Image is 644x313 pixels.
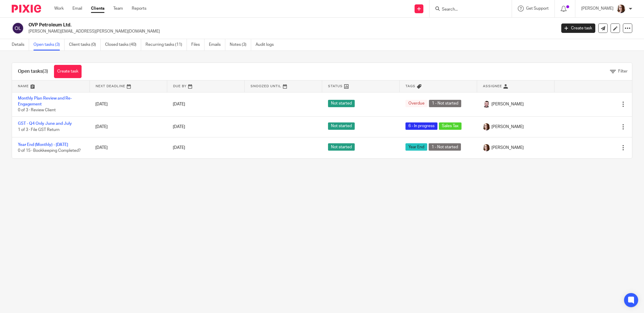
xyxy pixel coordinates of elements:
[441,7,494,12] input: Search
[72,6,82,11] a: Email
[429,100,461,107] span: 1 - Not started
[18,68,48,75] h1: Open tasks
[132,6,146,11] a: Reports
[256,39,278,51] a: Audit logs
[405,100,427,107] span: Overdue
[491,145,524,151] span: [PERSON_NAME]
[251,85,281,88] span: Snoozed Until
[405,143,427,151] span: Year End
[18,143,68,147] a: Year End (Monthly) - [DATE]
[328,100,355,107] span: Not started
[33,39,65,51] a: Open tasks (3)
[89,116,167,137] td: [DATE]
[328,143,355,151] span: Not started
[43,69,48,74] span: (3)
[191,39,204,51] a: Files
[18,149,81,153] span: 0 of 15 · Bookkeeping Completed?
[12,5,41,13] img: Pixie
[18,128,60,132] span: 1 of 3 · File GST Return
[618,69,628,73] span: Filter
[483,144,490,151] img: Kelsey%20Website-compressed%20Resized.jpg
[483,101,490,108] img: Shawn%20Headshot%2011-2020%20Cropped%20Resized2.jpg
[69,39,101,51] a: Client tasks (0)
[328,122,355,130] span: Not started
[491,124,524,130] span: [PERSON_NAME]
[561,23,595,33] a: Create task
[526,6,549,11] span: Get Support
[146,39,187,51] a: Recurring tasks (11)
[209,39,225,51] a: Emails
[18,122,72,126] a: GST - Q4 Only June and July
[483,123,490,130] img: Kelsey%20Website-compressed%20Resized.jpg
[173,146,185,150] span: [DATE]
[491,101,524,107] span: [PERSON_NAME]
[91,6,104,11] a: Clients
[89,92,167,116] td: [DATE]
[581,6,613,11] p: [PERSON_NAME]
[18,96,72,106] a: Monthly Plan Review and Re-Engagement
[54,65,82,78] a: Create task
[173,102,185,106] span: [DATE]
[173,125,185,129] span: [DATE]
[28,28,552,34] p: [PERSON_NAME][EMAIL_ADDRESS][PERSON_NAME][DOMAIN_NAME]
[89,137,167,158] td: [DATE]
[12,39,29,51] a: Details
[113,6,123,11] a: Team
[54,6,64,11] a: Work
[12,22,24,34] img: svg%3E
[439,122,462,130] span: Sales Tax
[230,39,251,51] a: Notes (3)
[405,122,437,130] span: 6 - In progress
[328,85,343,88] span: Status
[28,22,448,28] h2: OVP Petroleum Ltd.
[105,39,141,51] a: Closed tasks (40)
[405,85,415,88] span: Tags
[616,4,626,14] img: Kelsey%20Website-compressed%20Resized.jpg
[18,108,56,112] span: 0 of 3 · Review Client
[429,143,461,151] span: 1 - Not started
